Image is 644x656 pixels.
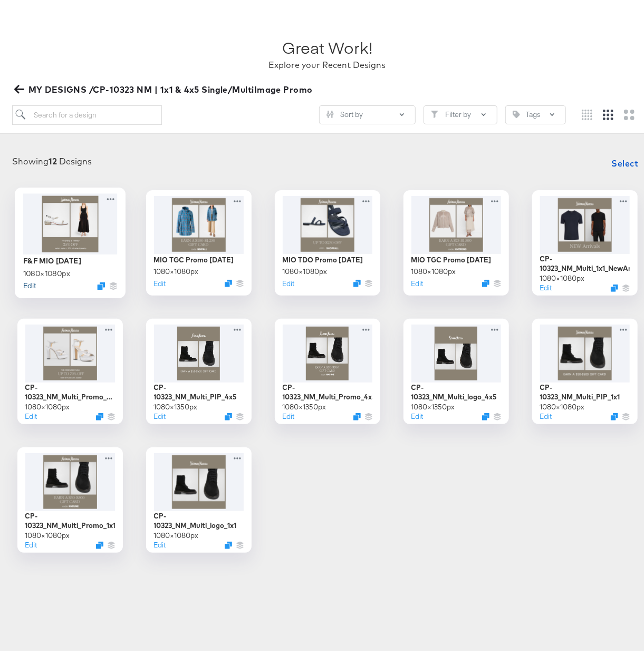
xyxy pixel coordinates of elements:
[411,397,455,407] div: 1080 × 1350 px
[326,105,334,113] svg: Sliders
[282,31,372,54] div: Great Work!
[283,273,295,283] button: Edit
[154,406,166,416] button: Edit
[540,278,552,288] button: Edit
[603,104,613,115] svg: Medium grid
[411,250,492,260] div: MIO TGC Promo [DATE]
[12,150,92,162] div: Showing Designs
[482,408,489,415] svg: Duplicate
[146,185,252,290] div: MIO TGC Promo [DATE]1080×1080pxEditDuplicate
[16,77,313,92] span: MY DESIGNS /CP-10323 NM | 1x1 & 4x5 Single/MultiImage Promo
[25,506,115,525] div: CP-10323_NM_Multi_Promo_1x1
[96,408,103,415] svg: Duplicate
[532,314,638,419] div: CP-10323_NM_Multi_PIP_1x11080×1080pxEditDuplicate
[319,100,416,119] button: SlidersSort by
[431,105,438,113] svg: Filter
[624,104,635,115] svg: Large grid
[540,406,552,416] button: Edit
[540,397,585,407] div: 1080 × 1080 px
[154,535,166,545] button: Edit
[411,406,424,416] button: Edit
[17,442,123,547] div: CP-10323_NM_Multi_Promo_1x11080×1080pxEditDuplicate
[25,397,70,407] div: 1080 × 1080 px
[424,100,497,119] button: FilterFilter by
[96,536,103,544] svg: Duplicate
[12,100,162,120] input: Search for a design
[15,182,126,293] div: F&F MIO [DATE]1080×1080pxEditDuplicate
[23,263,70,273] div: 1080 × 1080 px
[25,377,115,397] div: CP-10323_NM_Multi_Promo_1x1_DesignerSale [DATE]
[532,185,638,290] div: CP-10323_NM_Multi_1x1_NewArrivals1080×1080pxEditDuplicate
[540,377,630,397] div: CP-10323_NM_Multi_PIP_1x1
[611,279,618,287] svg: Duplicate
[513,105,520,113] svg: Tag
[225,536,232,544] svg: Duplicate
[411,377,501,397] div: CP-10323_NM_Multi_logo_4x5
[154,397,198,407] div: 1080 × 1350 px
[23,250,81,260] div: F&F MIO [DATE]
[154,250,234,260] div: MIO TGC Promo [DATE]
[540,268,585,278] div: 1080 × 1080 px
[353,275,361,282] svg: Duplicate
[275,185,380,290] div: MIO TDO Promo [DATE]1080×1080pxEditDuplicate
[154,525,199,535] div: 1080 × 1080 px
[582,104,592,115] svg: Small grid
[225,408,232,415] svg: Duplicate
[97,277,105,285] svg: Duplicate
[482,275,489,282] svg: Duplicate
[25,525,70,535] div: 1080 × 1080 px
[283,406,295,416] button: Edit
[275,314,380,419] div: CP-10323_NM_Multi_Promo_4x51080×1350pxEditDuplicate
[353,408,361,415] svg: Duplicate
[608,148,643,169] button: Select
[283,250,363,260] div: MIO TDO Promo [DATE]
[154,273,166,283] button: Edit
[12,77,317,92] button: MY DESIGNS /CP-10323 NM | 1x1 & 4x5 Single/MultiImage Promo
[154,506,244,525] div: CP-10323_NM_Multi_logo_1x1
[411,261,456,271] div: 1080 × 1080 px
[154,377,244,397] div: CP-10323_NM_Multi_PIP_4x5
[154,261,199,271] div: 1080 × 1080 px
[611,408,618,415] svg: Duplicate
[25,535,37,545] button: Edit
[283,377,372,397] div: CP-10323_NM_Multi_Promo_4x5
[612,151,639,165] span: Select
[269,54,386,66] div: Explore your Recent Designs
[25,406,37,416] button: Edit
[411,273,424,283] button: Edit
[146,314,252,419] div: CP-10323_NM_Multi_PIP_4x51080×1350pxEditDuplicate
[283,397,326,407] div: 1080 × 1350 px
[540,249,630,268] div: CP-10323_NM_Multi_1x1_NewArrivals
[403,185,509,290] div: MIO TGC Promo [DATE]1080×1080pxEditDuplicate
[146,442,252,547] div: CP-10323_NM_Multi_logo_1x11080×1080pxEditDuplicate
[225,275,232,282] svg: Duplicate
[505,100,566,119] button: TagTags
[283,261,328,271] div: 1080 × 1080 px
[403,314,509,419] div: CP-10323_NM_Multi_logo_4x51080×1350pxEditDuplicate
[17,314,123,419] div: CP-10323_NM_Multi_Promo_1x1_DesignerSale [DATE]1080×1080pxEditDuplicate
[49,151,57,161] strong: 12
[23,275,35,285] button: Edit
